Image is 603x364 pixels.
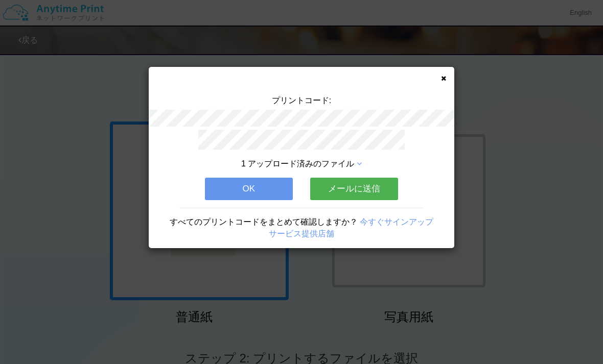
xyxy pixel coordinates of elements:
[205,178,293,200] button: OK
[170,217,358,226] span: すべてのプリントコードをまとめて確認しますか？
[272,96,331,105] span: プリントコード:
[241,159,354,168] span: 1 アップロード済みのファイル
[269,229,334,238] a: サービス提供店舗
[310,178,398,200] button: メールに送信
[360,217,433,226] a: 今すぐサインアップ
